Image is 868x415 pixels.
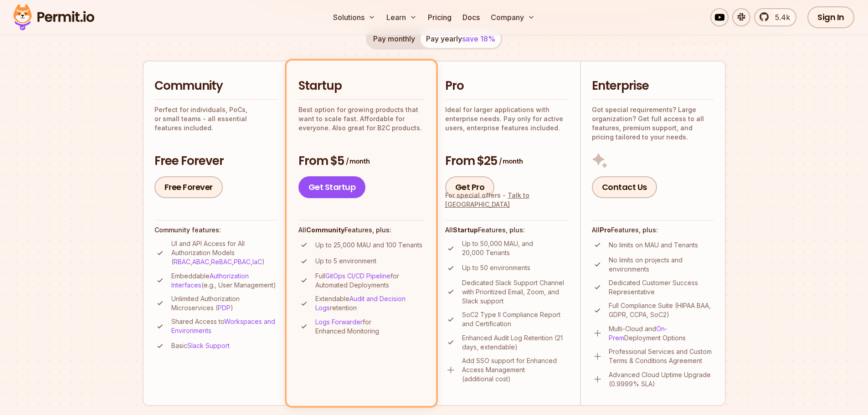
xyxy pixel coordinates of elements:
h3: From $25 [445,153,569,169]
p: No limits on projects and environments [609,256,714,274]
a: Sign In [807,6,854,28]
h2: Startup [298,78,424,94]
h4: All Features, plus: [592,225,714,235]
img: Permit logo [9,2,98,33]
p: Up to 50 environments [462,263,530,272]
a: 5.4k [754,8,796,26]
p: Basic [171,341,230,350]
a: GitOps CI/CD Pipeline [325,272,390,280]
a: Docs [459,8,483,26]
p: Unlimited Authorization Microservices ( ) [171,294,277,313]
p: Up to 5 environment [315,256,376,266]
p: Got special requirements? Large organization? Get full access to all features, premium support, a... [592,105,714,142]
p: Extendable retention [315,294,424,313]
a: Slack Support [187,342,230,349]
p: Full Compliance Suite (HIPAA BAA, GDPR, CCPA, SoC2) [609,301,714,319]
strong: Community [306,226,344,234]
h4: Community features: [154,225,277,235]
span: 5.4k [770,12,790,23]
p: Shared Access to [171,317,277,335]
a: RBAC [174,258,190,266]
p: UI and API Access for All Authorization Models ( , , , , ) [171,239,277,266]
strong: Pro [600,226,611,234]
a: Authorization Interfaces [171,272,249,289]
button: Pay monthly [368,30,421,48]
p: Dedicated Customer Success Representative [609,278,714,297]
h4: All Features, plus: [445,225,569,235]
a: Get Startup [298,176,366,198]
h2: Community [154,78,277,94]
p: Add SSO support for Enhanced Access Management (additional cost) [462,356,569,384]
p: Best option for growing products that want to scale fast. Affordable for everyone. Also great for... [298,105,424,133]
p: for Enhanced Monitoring [315,318,424,336]
p: Professional Services and Custom Terms & Conditions Agreement [609,347,714,365]
a: Get Pro [445,176,495,198]
p: Embeddable (e.g., User Management) [171,272,277,290]
a: ABAC [192,258,209,266]
div: For special offers - [445,191,569,209]
h3: From $5 [298,153,424,169]
p: Dedicated Slack Support Channel with Prioritized Email, Zoom, and Slack support [462,278,569,306]
a: On-Prem [609,325,668,342]
p: Up to 50,000 MAU, and 20,000 Tenants [462,239,569,257]
h4: All Features, plus: [298,225,424,235]
p: Multi-Cloud and Deployment Options [609,324,714,343]
p: Enhanced Audit Log Retention (21 days, extendable) [462,333,569,352]
a: Logs Forwarder [315,318,363,326]
a: Audit and Decision Logs [315,295,406,312]
a: ReBAC [211,258,232,266]
p: Full for Automated Deployments [315,272,424,290]
p: Perfect for individuals, PoCs, or small teams - all essential features included. [154,105,277,133]
p: No limits on MAU and Tenants [609,241,698,250]
span: / month [346,157,370,166]
h3: Free Forever [154,153,277,169]
a: Free Forever [154,176,223,198]
p: SoC2 Type II Compliance Report and Certification [462,310,569,328]
p: Advanced Cloud Uptime Upgrade (0.9999% SLA) [609,370,714,389]
p: Up to 25,000 MAU and 100 Tenants [315,241,422,250]
a: PBAC [234,258,251,266]
a: PDP [218,304,231,312]
button: Company [487,8,539,26]
h2: Pro [445,78,569,94]
span: / month [499,157,523,166]
button: Learn [383,8,421,26]
a: Pricing [424,8,455,26]
a: IaC [252,258,262,266]
p: Ideal for larger applications with enterprise needs. Pay only for active users, enterprise featur... [445,105,569,133]
strong: Startup [453,226,478,234]
button: Solutions [329,8,379,26]
h2: Enterprise [592,78,714,94]
a: Contact Us [592,176,657,198]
